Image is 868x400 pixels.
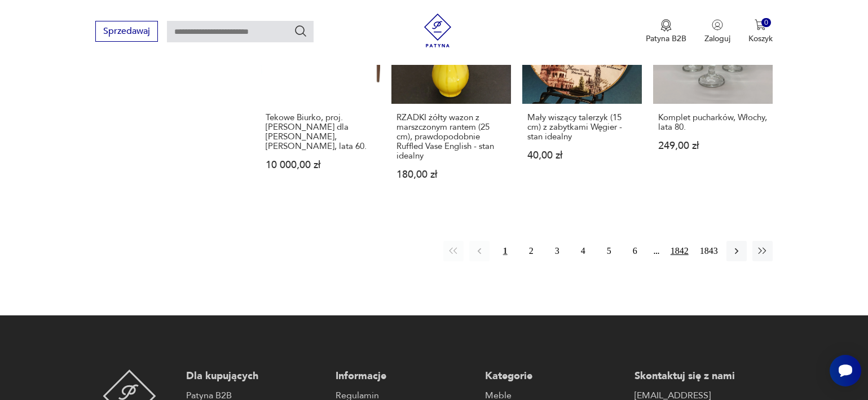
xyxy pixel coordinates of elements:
[658,113,768,132] h3: Komplet pucharków, Włochy, lata 80.
[646,33,686,44] p: Patyna B2B
[547,241,567,261] button: 3
[830,355,861,386] iframe: Smartsupp widget button
[266,160,375,170] p: 10 000,00 zł
[660,19,672,32] img: Ikona medalu
[668,241,691,261] button: 1842
[646,19,686,44] button: Patyna B2B
[635,370,773,383] p: Skontaktuj się z nami
[646,19,686,44] a: Ikona medaluPatyna B2B
[704,33,730,44] p: Zaloguj
[748,19,773,44] button: 0Koszyk
[527,113,637,142] h3: Mały wiszący talerzyk (15 cm) z zabytkami Węgier - stan idealny
[396,170,506,179] p: 180,00 zł
[527,151,637,160] p: 40,00 zł
[704,19,730,44] button: Zaloguj
[396,113,506,161] h3: RZADKI żółty wazon z marszczonym rantem (25 cm), prawdopodobnie Ruffled Vase English - stan idealny
[573,241,593,261] button: 4
[521,241,541,261] button: 2
[658,141,768,151] p: 249,00 zł
[485,370,623,383] p: Kategorie
[95,21,158,42] button: Sprzedawaj
[599,241,619,261] button: 5
[421,14,455,47] img: Patyna - sklep z meblami i dekoracjami vintage
[625,241,645,261] button: 6
[266,113,375,151] h3: Tekowe Biurko, proj. [PERSON_NAME] dla [PERSON_NAME], [PERSON_NAME], lata 60.
[294,24,307,38] button: Szukaj
[95,28,158,36] a: Sprzedawaj
[495,241,515,261] button: 1
[755,19,766,30] img: Ikona koszyka
[186,370,324,383] p: Dla kupujących
[761,18,771,28] div: 0
[712,19,723,30] img: Ikonka użytkownika
[748,33,773,44] p: Koszyk
[697,241,721,261] button: 1843
[336,370,474,383] p: Informacje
